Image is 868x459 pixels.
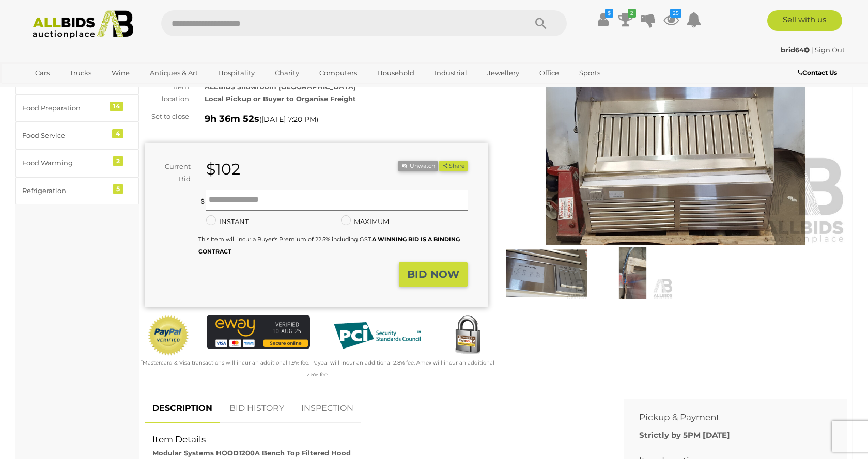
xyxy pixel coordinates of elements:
[515,10,567,36] button: Search
[152,449,351,457] strong: Modular Systems HOOD1200A Bench Top Filtered Hood
[506,247,587,299] img: Modular Systems HOOD1200A Bench Top Filtered Hood
[16,177,139,204] a: Refrigeration 5
[28,65,56,82] a: Cars
[398,161,438,171] li: Unwatch this item
[815,45,845,54] a: Sign Out
[198,235,460,255] small: This Item will incur a Buyer's Premium of 22.5% including GST.
[16,149,139,177] a: Food Warming 2
[147,315,190,356] img: Official PayPal Seal
[504,24,847,245] img: Modular Systems HOOD1200A Bench Top Filtered Hood
[370,65,421,82] a: Household
[639,413,816,422] h2: Pickup & Payment
[206,216,249,228] label: INSTANT
[27,10,139,39] img: Allbids.com.au
[407,268,459,280] strong: BID NOW
[145,161,198,185] div: Current Bid
[798,69,837,76] b: Contact Us
[261,115,316,124] span: [DATE] 7:20 PM
[428,65,474,82] a: Industrial
[439,161,468,171] button: Share
[313,65,364,82] a: Computers
[595,10,611,29] a: $
[113,156,123,166] div: 2
[143,65,205,82] a: Antiques & Art
[22,157,107,169] div: Food Warming
[326,315,429,356] img: PCI DSS compliant
[112,129,123,138] div: 4
[592,247,673,299] img: Modular Systems HOOD1200A Bench Top Filtered Hood
[105,65,136,82] a: Wine
[628,9,636,18] i: 2
[137,81,197,105] div: Item location
[767,10,842,31] a: Sell with us
[206,160,240,179] strong: $102
[670,9,681,18] i: 25
[259,115,318,123] span: ( )
[205,83,356,91] strong: ALLBIDS Showroom [GEOGRAPHIC_DATA]
[198,235,460,255] b: A WINNING BID IS A BINDING CONTRACT
[145,393,220,424] a: DESCRIPTION
[222,393,292,424] a: BID HISTORY
[618,10,633,29] a: 2
[205,94,356,103] strong: Local Pickup or Buyer to Organise Freight
[16,122,139,149] a: Food Service 4
[152,435,600,445] h2: Item Details
[663,10,679,29] a: 25
[399,262,468,287] button: BID NOW
[205,113,259,124] strong: 9h 36m 52s
[22,130,107,141] div: Food Service
[341,216,389,228] label: MAXIMUM
[447,315,488,356] img: Secured by Rapid SSL
[781,45,810,54] strong: brid64
[605,9,613,18] i: $
[113,184,123,194] div: 5
[22,185,107,197] div: Refrigeration
[293,393,361,424] a: INSPECTION
[211,65,261,82] a: Hospitality
[481,65,526,82] a: Jewellery
[781,45,811,54] a: brid64
[63,65,98,82] a: Trucks
[811,45,813,54] span: |
[110,102,123,111] div: 14
[207,315,310,350] img: eWAY Payment Gateway
[798,67,840,78] a: Contact Us
[16,94,139,122] a: Food Preparation 14
[137,110,197,122] div: Set to close
[533,65,566,82] a: Office
[141,359,494,378] small: Mastercard & Visa transactions will incur an additional 1.9% fee. Paypal will incur an additional...
[268,65,306,82] a: Charity
[639,430,730,440] b: Strictly by 5PM [DATE]
[398,161,438,171] button: Unwatch
[572,65,607,82] a: Sports
[28,82,115,99] a: [GEOGRAPHIC_DATA]
[22,102,107,114] div: Food Preparation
